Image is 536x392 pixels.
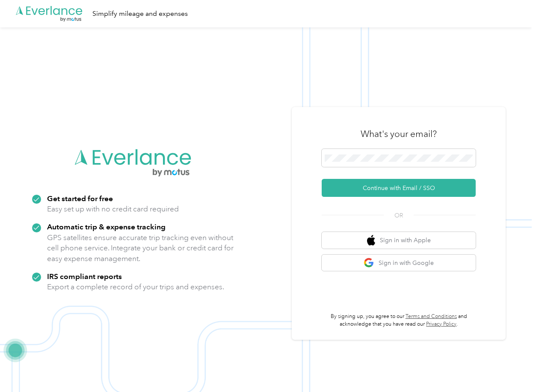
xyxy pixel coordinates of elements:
strong: Get started for free [47,194,113,203]
button: Continue with Email / SSO [322,179,476,197]
strong: Automatic trip & expense tracking [47,222,166,231]
iframe: Everlance-gr Chat Button Frame [488,344,536,392]
button: apple logoSign in with Apple [322,232,476,249]
strong: IRS compliant reports [47,272,122,281]
h3: What's your email? [361,128,437,140]
button: google logoSign in with Google [322,255,476,271]
p: By signing up, you agree to our and acknowledge that you have read our . [322,313,476,328]
a: Privacy Policy [426,321,456,327]
img: google logo [364,258,374,268]
a: Terms and Conditions [406,313,457,320]
div: Simplify mileage and expenses [92,9,188,19]
span: OR [384,211,414,220]
p: Easy set up with no credit card required [47,204,179,214]
img: apple logo [367,235,376,246]
p: GPS satellites ensure accurate trip tracking even without cell phone service. Integrate your bank... [47,232,234,264]
p: Export a complete record of your trips and expenses. [47,282,224,292]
